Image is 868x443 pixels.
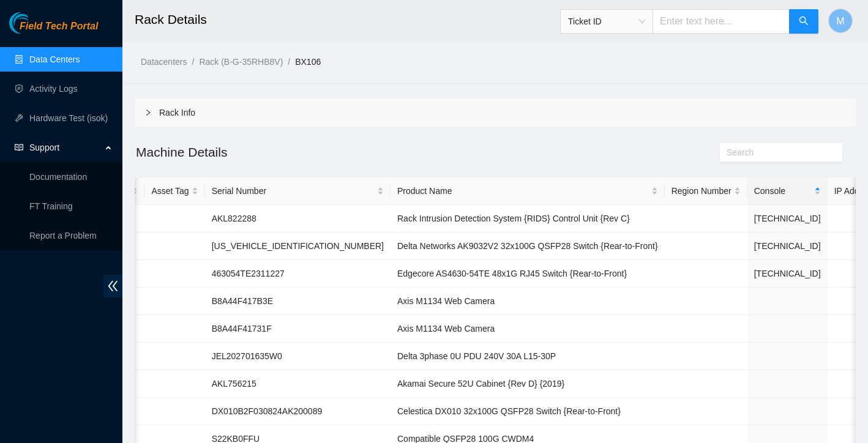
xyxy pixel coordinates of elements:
td: B8A44F417B3E [205,288,391,315]
td: Rack Intrusion Detection System {RIDS} Control Unit {Rev C} [391,205,665,233]
td: Axis M1134 Web Camera [391,315,665,343]
p: Report a Problem [29,223,113,248]
td: Delta 3phase 0U PDU 240V 30A L15-30P [391,343,665,370]
td: Celestica DX010 32x100G QSFP28 Switch {Rear-to-Front} [391,398,665,425]
td: AKL756215 [205,370,391,398]
a: Data Centers [29,54,80,64]
img: Akamai Technologies [9,12,62,34]
td: Delta Networks AK9032V2 32x100G QSFP28 Switch {Rear-to-Front} [391,233,665,260]
h2: Machine Details [135,142,676,162]
span: Support [29,135,102,160]
td: JEL202701635W0 [205,343,391,370]
span: read [15,143,23,152]
span: Ticket ID [568,12,645,31]
button: M [828,9,853,33]
input: Enter text here... [653,9,790,34]
span: search [799,16,809,28]
td: Akamai Secure 52U Cabinet {Rev D} {2019} [391,370,665,398]
td: [US_VEHICLE_IDENTIFICATION_NUMBER] [205,233,391,260]
td: [TECHNICAL_ID] [747,260,828,288]
td: DX010B2F030824AK200089 [205,398,391,425]
td: 463054TE2311227 [205,260,391,288]
a: Akamai TechnologiesField Tech Portal [9,22,98,38]
span: double-left [103,275,122,297]
td: AKL822288 [205,205,391,233]
a: Documentation [29,172,87,182]
a: Activity Logs [29,84,78,94]
div: Rack Info [135,99,856,127]
span: M [836,13,844,29]
td: B8A44F41731F [205,315,391,343]
span: right [144,109,152,116]
td: Edgecore AS4630-54TE 48x1G RJ45 Switch {Rear-to-Front} [391,260,665,288]
a: BX106 [295,57,321,67]
a: Datacenters [141,57,187,67]
td: [TECHNICAL_ID] [747,205,828,233]
a: Hardware Test (isok) [29,113,108,123]
a: FT Training [29,201,73,211]
span: / [288,57,290,67]
a: Rack (B-G-35RHB8V) [199,57,283,67]
input: Search [727,146,826,159]
td: [TECHNICAL_ID] [747,233,828,260]
td: Axis M1134 Web Camera [391,288,665,315]
span: / [192,57,194,67]
span: Field Tech Portal [20,21,98,32]
button: search [789,9,818,34]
